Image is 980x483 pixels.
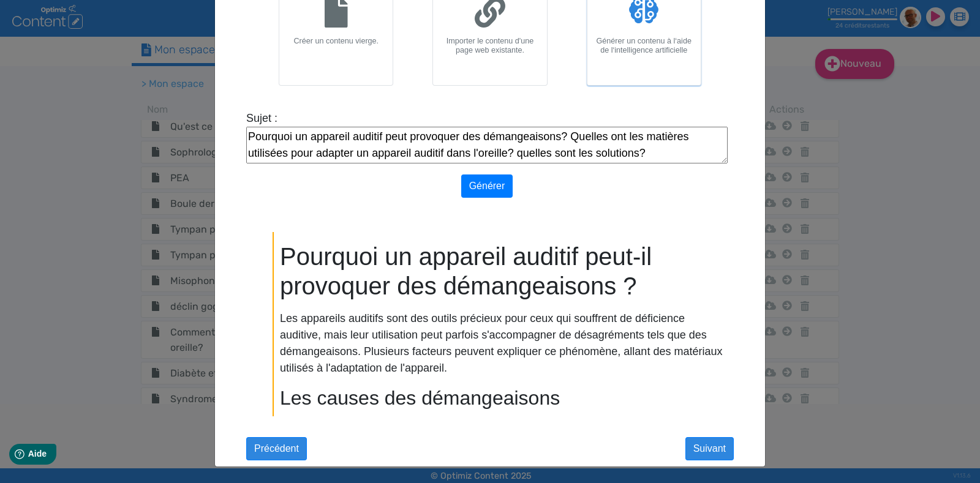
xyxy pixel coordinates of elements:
button: Générer [461,174,513,198]
h1: Pourquoi un appareil auditif peut-il provoquer des démangeaisons ? [280,242,726,301]
h6: Importer le contenu d'une page web existante. [438,37,541,55]
p: Les appareils auditifs sont des outils précieux pour ceux qui souffrent de déficience auditive, m... [280,310,726,376]
label: Sujet : [246,110,728,127]
h2: Les causes des démangeaisons [280,386,726,410]
button: Précédent [246,437,307,460]
h3: 1. Matériaux utilisés [280,414,726,435]
h6: Générer un contenu à l‘aide de l‘intelligence artificielle [592,37,696,55]
button: Suivant [685,437,734,460]
h6: Créer un contenu vierge. [284,37,388,46]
